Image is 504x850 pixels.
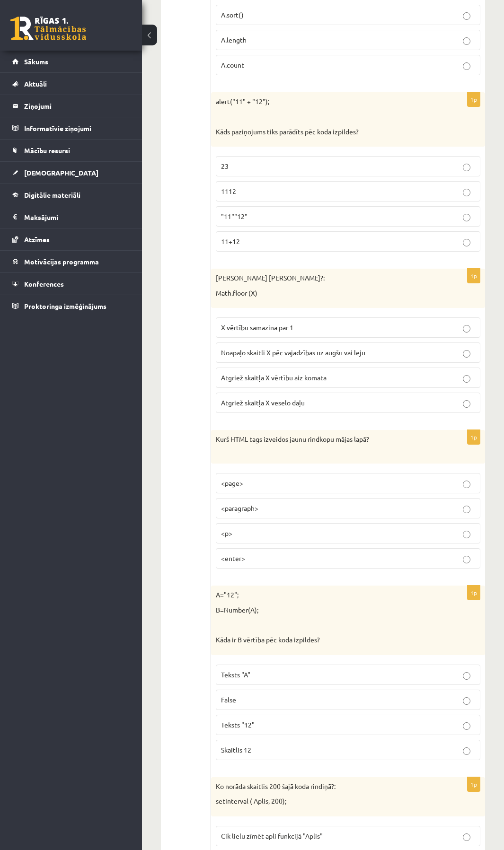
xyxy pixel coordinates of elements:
[463,189,470,196] input: 1112
[10,17,86,40] a: Rīgas 1. Tālmācības vidusskola
[12,73,130,95] a: Aktuāli
[221,832,323,840] span: Cik lielu zīmēt apli funkcijā "Aplis"
[463,164,470,171] input: 23
[12,206,130,228] a: Maksājumi
[221,323,293,332] span: X vērtību samazina par 1
[221,398,305,407] span: Atgriež skaitļa X veselo daļu
[24,235,50,244] span: Atzīmes
[463,697,470,705] input: False
[467,268,480,283] p: 1p
[24,79,47,88] span: Aktuāli
[221,187,236,195] span: 1112
[24,168,98,177] span: [DEMOGRAPHIC_DATA]
[463,531,470,538] input: <p>
[24,95,130,117] legend: Ziņojumi
[463,400,470,408] input: Atgriež skaitļa X veselo daļu
[24,57,48,66] span: Sākums
[463,833,470,841] input: Cik lielu zīmēt apli funkcijā "Aplis"
[12,140,130,161] a: Mācību resursi
[463,37,470,45] input: A.length
[216,97,433,106] p: alert("11" + "12");
[216,127,433,137] p: Kāds paziņojums tiks parādīts pēc koda izpildes?
[216,590,433,600] p: A="12";
[24,146,70,155] span: Mācību resursi
[24,302,106,310] span: Proktoringa izmēģinājums
[12,228,130,250] a: Atzīmes
[467,585,480,600] p: 1p
[463,12,470,20] input: A.sort()
[463,481,470,488] input: <page>
[221,670,250,679] span: Teksts "A"
[221,348,365,357] span: Noapaļo skaitli X pēc vajadzības uz augšu vai leju
[12,251,130,272] a: Motivācijas programma
[463,62,470,70] input: A.count
[221,10,244,19] span: A.sort()
[216,289,433,298] p: Math.floor (X)
[216,273,433,283] p: [PERSON_NAME] [PERSON_NAME]?:
[12,51,130,72] a: Sākums
[463,722,470,730] input: Teksts "12"
[463,350,470,358] input: Noapaļo skaitli X pēc vajadzības uz augšu vai leju
[221,554,245,562] span: <enter>
[12,295,130,317] a: Proktoringa izmēģinājums
[463,239,470,246] input: 11+12
[463,747,470,755] input: Skaitlis 12
[24,280,64,288] span: Konferences
[216,435,433,453] p: Kurš HTML tags izveidos jaunu rindkopu mājas lapā?
[463,375,470,383] input: Atgriež skaitļa X vērtību aiz komata
[221,237,240,245] span: 11+12
[12,162,130,184] a: [DEMOGRAPHIC_DATA]
[221,61,244,69] span: A.count
[463,214,470,221] input: "11""12"
[221,720,255,729] span: Teksts "12"
[24,206,130,228] legend: Maksājumi
[12,117,130,139] a: Informatīvie ziņojumi
[216,635,433,645] p: Kāda ir B vērtība pēc koda izpildes?
[24,257,99,266] span: Motivācijas programma
[24,117,130,139] legend: Informatīvie ziņojumi
[221,479,243,487] span: <page>
[221,529,232,537] span: <p>
[467,92,480,107] p: 1p
[216,797,433,806] p: setInterval ( Aplis, 200);
[221,504,258,512] span: <paragraph>
[12,273,130,295] a: Konferences
[24,191,80,199] span: Digitālie materiāli
[216,605,433,615] p: B=Number(A);
[221,745,251,754] span: Skaitlis 12
[216,782,433,791] p: Ko norāda skaitlis 200 šajā koda rindiņā?:
[221,35,247,44] span: A.length
[12,184,130,206] a: Digitālie materiāli
[467,777,480,792] p: 1p
[463,672,470,680] input: Teksts "A"
[12,95,130,117] a: Ziņojumi
[221,212,248,220] span: "11""12"
[463,556,470,563] input: <enter>
[221,162,229,170] span: 23
[221,373,327,382] span: Atgriež skaitļa X vērtību aiz komata
[467,429,480,445] p: 1p
[463,506,470,513] input: <paragraph>
[463,325,470,333] input: X vērtību samazina par 1
[221,695,236,704] span: False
